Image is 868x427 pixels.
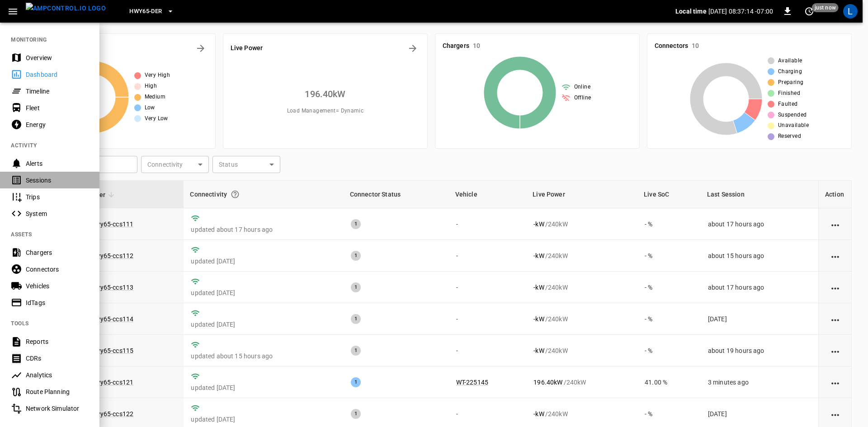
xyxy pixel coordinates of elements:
div: Route Planning [26,387,89,396]
div: Reports [26,337,89,346]
button: set refresh interval [802,4,816,19]
div: IdTags [26,298,89,307]
div: Analytics [26,371,89,380]
div: Vehicles [26,282,89,291]
span: HWY65-DER [129,6,162,17]
p: Local time [675,7,707,16]
div: Overview [26,53,89,62]
p: [DATE] 08:37:14 -07:00 [708,7,773,16]
div: CDRs [26,354,89,363]
div: Connectors [26,265,89,274]
div: Chargers [26,248,89,257]
span: just now [812,3,839,12]
div: Alerts [26,159,89,168]
div: Energy [26,120,89,129]
div: System [26,209,89,218]
div: Network Simulator [26,404,89,413]
div: Trips [26,192,89,202]
div: Timeline [26,87,89,96]
div: Dashboard [26,70,89,79]
div: Sessions [26,176,89,185]
img: ampcontrol.io logo [26,3,106,14]
div: Fleet [26,103,89,113]
div: profile-icon [843,4,858,19]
